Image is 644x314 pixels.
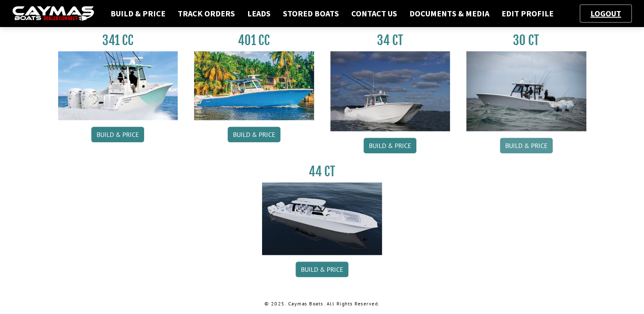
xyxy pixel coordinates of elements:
[364,138,416,153] a: Build & Price
[228,127,280,142] a: Build & Price
[497,8,558,19] a: Edit Profile
[500,138,553,153] a: Build & Price
[466,51,586,131] img: 30_CT_photo_shoot_for_caymas_connect.jpg
[262,164,382,179] h3: 44 CT
[330,33,450,48] h3: 34 CT
[262,182,382,255] img: 44ct_background.png
[330,51,450,131] img: Caymas_34_CT_pic_1.jpg
[194,51,314,120] img: 401CC_thumb.pg.jpg
[586,8,625,18] a: Logout
[58,300,586,307] p: © 2025. Caymas Boats. All Rights Reserved.
[174,8,239,19] a: Track Orders
[243,8,275,19] a: Leads
[347,8,401,19] a: Contact Us
[91,127,144,142] a: Build & Price
[194,33,314,48] h3: 401 CC
[58,33,178,48] h3: 341 CC
[106,8,169,19] a: Build & Price
[405,8,493,19] a: Documents & Media
[279,8,343,19] a: Stored Boats
[296,262,348,277] a: Build & Price
[12,6,94,21] img: caymas-dealer-connect-2ed40d3bc7270c1d8d7ffb4b79bf05adc795679939227970def78ec6f6c03838.gif
[58,51,178,120] img: 341CC-thumbjpg.jpg
[466,33,586,48] h3: 30 CT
